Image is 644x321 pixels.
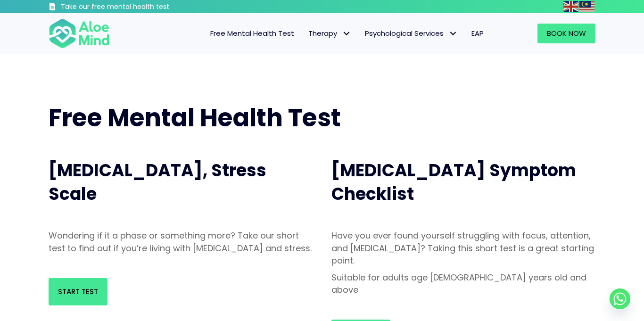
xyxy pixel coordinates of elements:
span: EAP [471,28,484,38]
h3: Take our free mental health test [61,2,220,12]
a: Book Now [537,24,595,43]
span: Psychological Services [365,28,457,38]
p: Wondering if it a phase or something more? Take our short test to find out if you’re living with ... [49,230,313,254]
a: Psychological ServicesPsychological Services: submenu [358,24,464,43]
a: Malay [579,1,595,12]
img: en [563,1,578,12]
p: Suitable for adults age [DEMOGRAPHIC_DATA] years old and above [331,272,595,296]
p: Have you ever found yourself struggling with focus, attention, and [MEDICAL_DATA]? Taking this sh... [331,230,595,266]
span: Therapy: submenu [339,27,353,41]
span: Start Test [58,287,98,296]
a: EAP [464,24,491,43]
span: Free Mental Health Test [210,28,294,38]
span: Psychological Services: submenu [446,27,460,41]
nav: Menu [122,24,491,43]
a: Start Test [49,278,107,305]
span: Therapy [308,28,351,38]
a: Whatsapp [610,288,630,309]
a: Take our free mental health test [49,2,220,13]
img: Aloe mind Logo [49,18,110,49]
span: [MEDICAL_DATA] Symptom Checklist [331,158,576,206]
span: [MEDICAL_DATA], Stress Scale [49,158,266,206]
a: English [563,1,579,12]
a: Free Mental Health Test [203,24,301,43]
span: Book Now [547,28,586,38]
a: TherapyTherapy: submenu [301,24,358,43]
span: Free Mental Health Test [49,100,341,135]
img: ms [579,1,594,12]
